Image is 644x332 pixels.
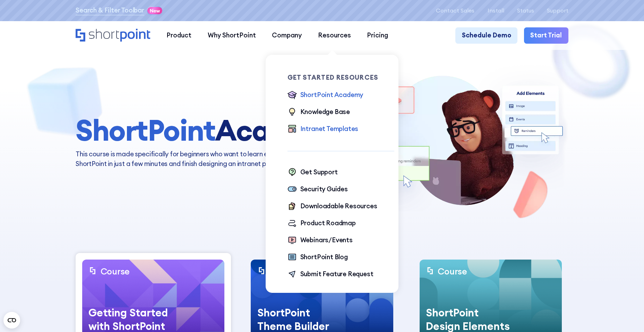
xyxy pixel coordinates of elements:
a: Downloadable Resources [287,201,377,212]
div: Resources [318,30,351,40]
a: Support [547,7,568,14]
a: Contact Sales [436,7,474,14]
a: Product [158,27,199,43]
a: Get Support [287,167,338,178]
a: Product Roadmap [287,218,356,229]
iframe: Chat Widget [519,252,644,332]
div: Pricing [367,30,388,40]
a: Search & Filter Toolbar [76,6,144,15]
a: ShortPoint Blog [287,252,348,263]
h1: Academy [76,114,343,146]
a: Install [488,7,504,14]
div: Security Guides [300,184,348,194]
a: Submit Feature Request [287,269,373,280]
a: Company [264,27,310,43]
div: ShortPoint Academy [300,90,363,100]
div: Why ShortPoint [208,30,256,40]
div: Company [272,30,302,40]
p: This course is made specifically for beginners who want to learn everything about ShortPoint in j... [76,149,343,169]
span: ShortPoint [76,112,215,148]
a: Start Trial [524,27,568,43]
div: Intranet Templates [300,124,359,134]
a: Webinars/Events [287,235,353,246]
div: Knowledge Base [300,107,350,117]
div: Submit Feature Request [300,269,373,279]
a: Why ShortPoint [200,27,264,43]
div: Course [438,266,467,277]
a: Knowledge Base [287,107,350,117]
div: Product [166,30,191,40]
div: Product Roadmap [300,218,356,228]
div: Get Started Resources [287,74,395,81]
a: Home [76,29,151,43]
button: Open CMP widget [3,312,20,329]
div: ShortPoint Blog [300,252,348,262]
div: Downloadable Resources [300,201,377,211]
div: Get Support [300,167,338,177]
a: Status [517,7,534,14]
a: Resources [310,27,359,43]
div: Courses [192,231,452,246]
a: Schedule Demo [455,27,517,43]
a: Security Guides [287,184,348,195]
a: Pricing [359,27,396,43]
a: Intranet Templates [287,124,359,134]
div: Course [101,266,130,277]
a: ShortPoint Academy [287,90,363,101]
div: Webinars/Events [300,235,353,245]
